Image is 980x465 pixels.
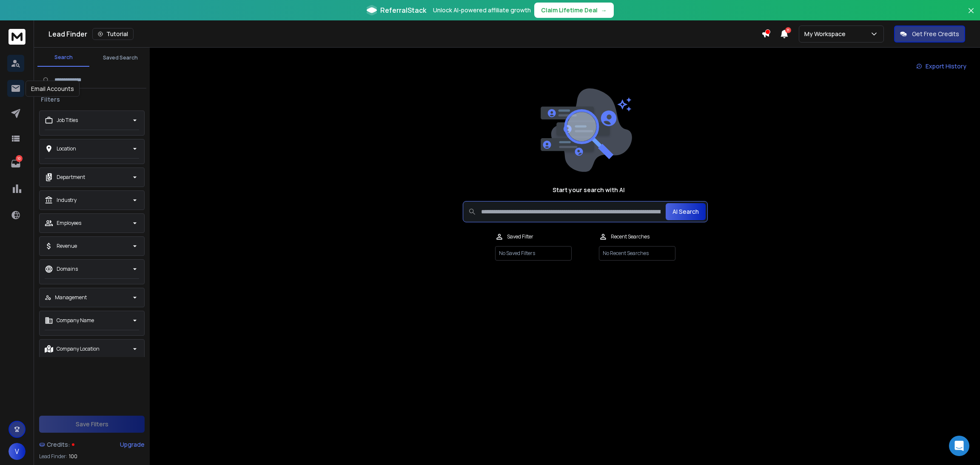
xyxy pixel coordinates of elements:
[433,6,531,14] p: Unlock AI-powered affiliate growth
[92,28,134,40] button: Tutorial
[55,294,87,301] p: Management
[804,30,849,38] p: My Workspace
[495,246,572,261] p: No Saved Filters
[949,436,969,456] div: Open Intercom Messenger
[37,49,89,67] button: Search
[611,233,650,240] p: Recent Searches
[7,155,24,172] a: 10
[94,49,146,66] button: Saved Search
[57,174,85,181] p: Department
[9,443,26,460] button: V
[785,27,791,33] span: 11
[39,453,67,460] p: Lead Finder:
[966,5,977,26] button: Close banner
[57,317,94,324] p: Company Name
[26,81,80,97] div: Email Accounts
[57,346,100,352] p: Company Location
[894,26,965,43] button: Get Free Credits
[538,88,632,172] img: image
[57,220,81,227] p: Employees
[553,186,625,194] h1: Start your search with AI
[57,197,77,204] p: Industry
[912,30,959,38] p: Get Free Credits
[47,440,70,449] span: Credits:
[48,28,761,40] div: Lead Finder
[69,453,77,460] span: 100
[599,246,675,261] p: No Recent Searches
[534,3,614,18] button: Claim Lifetime Deal→
[666,203,706,220] button: AI Search
[57,266,78,272] p: Domains
[909,58,973,75] a: Export History
[507,233,533,240] p: Saved Filter
[57,145,76,152] p: Location
[380,5,426,15] span: ReferralStack
[57,243,77,250] p: Revenue
[39,436,145,453] a: Credits:Upgrade
[37,95,63,104] h3: Filters
[57,117,78,124] p: Job Titles
[601,6,607,14] span: →
[120,440,145,449] div: Upgrade
[16,155,23,162] p: 10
